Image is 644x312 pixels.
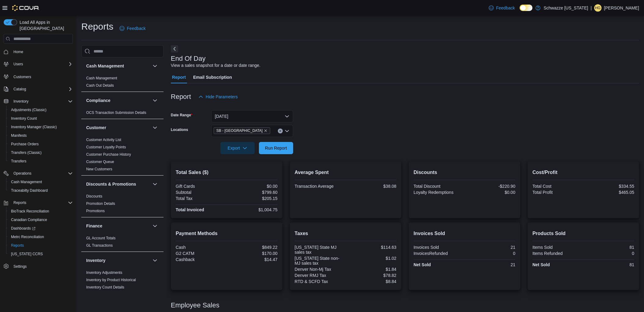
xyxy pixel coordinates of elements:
[86,125,150,131] button: Customer
[86,243,113,248] span: GL Transactions
[13,264,27,269] span: Settings
[86,76,117,80] a: Cash Management
[584,190,634,195] div: $465.05
[86,110,146,115] span: OCS Transaction Submission Details
[228,190,278,195] div: $799.60
[6,178,75,186] button: Cash Management
[228,257,278,262] div: $14.47
[11,98,31,105] button: Inventory
[86,270,122,275] span: Inventory Adjustments
[13,99,28,104] span: Inventory
[9,208,73,215] span: BioTrack Reconciliation
[11,159,26,164] span: Transfers
[86,209,105,213] span: Promotions
[127,25,145,31] span: Feedback
[347,279,396,284] div: $8.84
[11,263,29,270] a: Settings
[532,251,582,256] div: Items Refunded
[220,142,255,154] button: Export
[86,257,105,263] h3: Inventory
[86,63,150,69] button: Cash Management
[594,4,602,12] div: Hunter Grundman
[1,262,75,271] button: Settings
[11,73,73,80] span: Customers
[347,256,396,261] div: $1.02
[86,223,150,229] button: Finance
[11,48,73,56] span: Home
[6,148,75,157] button: Transfers (Classic)
[259,142,293,154] button: Run Report
[414,245,463,250] div: Invoices Sold
[6,123,75,131] button: Inventory Manager (Classic)
[228,245,278,250] div: $849.22
[11,48,26,56] a: Home
[1,85,75,93] button: Catalog
[86,270,122,275] a: Inventory Adjustments
[9,187,73,194] span: Traceabilty Dashboard
[584,262,634,267] div: 81
[6,207,75,216] button: BioTrack Reconciliation
[278,129,283,133] button: Clear input
[86,137,121,142] span: Customer Activity List
[86,111,146,115] a: OCS Transaction Submission Details
[176,257,226,262] div: Cashback
[414,230,515,237] h2: Invoices Sold
[86,194,102,198] a: Discounts
[9,225,73,232] span: Dashboards
[86,181,136,187] h3: Discounts & Promotions
[11,85,28,93] button: Catalog
[11,98,73,105] span: Inventory
[86,285,124,290] span: Inventory Count Details
[9,216,50,223] a: Canadian Compliance
[86,159,114,164] span: Customer Queue
[86,194,102,199] span: Discounts
[86,167,112,171] a: New Customers
[11,243,24,248] span: Reports
[11,217,47,222] span: Canadian Compliance
[11,125,57,129] span: Inventory Manager (Classic)
[86,152,131,157] a: Customer Purchase History
[9,140,73,148] span: Purchase Orders
[11,73,34,81] a: Customers
[11,85,73,93] span: Catalog
[584,184,634,189] div: $334.55
[532,245,582,250] div: Items Sold
[295,256,344,266] div: [US_STATE] State non-MJ sales tax
[86,278,136,282] a: Inventory by Product Historical
[496,5,515,11] span: Feedback
[1,198,75,207] button: Reports
[86,97,110,103] h3: Compliance
[4,45,73,287] nav: Complex example
[9,250,45,258] a: [US_STATE] CCRS
[6,114,75,123] button: Inventory Count
[532,184,582,189] div: Total Cost
[86,63,124,69] h3: Cash Management
[11,116,37,121] span: Inventory Count
[1,47,75,56] button: Home
[9,158,29,165] a: Transfers
[295,184,344,189] div: Transaction Average
[6,140,75,148] button: Purchase Orders
[9,187,50,194] a: Traceabilty Dashboard
[216,128,263,134] span: SB - [GEOGRAPHIC_DATA]
[11,60,25,68] button: Users
[347,184,396,189] div: $38.08
[9,132,29,139] a: Manifests
[6,186,75,195] button: Traceabilty Dashboard
[151,62,159,70] button: Cash Management
[81,234,164,252] div: Finance
[520,5,532,11] input: Dark Mode
[176,245,226,250] div: Cash
[11,170,34,177] button: Operations
[9,106,73,114] span: Adjustments (Classic)
[11,142,39,147] span: Purchase Orders
[9,149,73,156] span: Transfers (Classic)
[9,132,73,139] span: Manifests
[86,145,126,150] span: Customer Loyalty Points
[295,169,396,176] h2: Average Spent
[6,250,75,258] button: [US_STATE] CCRS
[11,150,42,155] span: Transfers (Classic)
[86,236,116,240] a: GL Account Totals
[543,4,588,12] p: Schwazze [US_STATE]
